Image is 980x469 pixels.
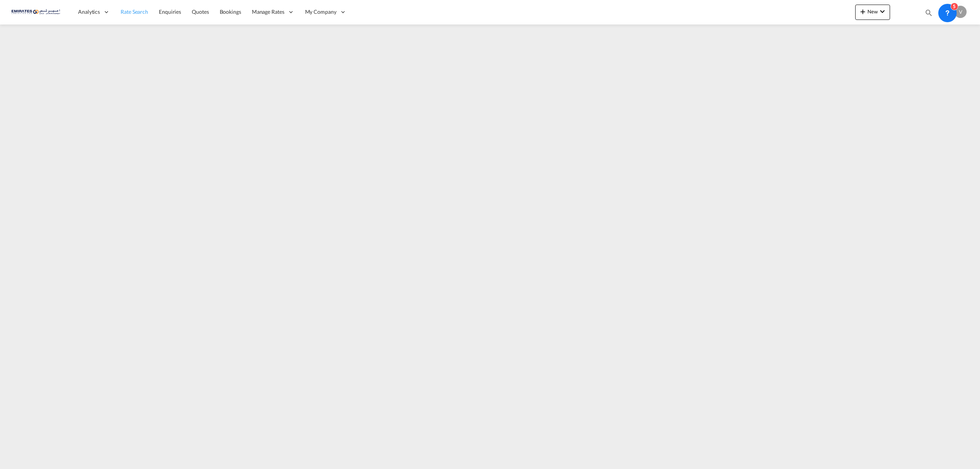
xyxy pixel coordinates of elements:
span: Bookings [220,8,241,15]
div: Help [938,5,954,19]
md-icon: icon-magnify [924,8,933,17]
div: icon-magnify [924,8,933,20]
span: Help [938,5,951,18]
span: Enquiries [159,8,181,15]
button: icon-plus 400-fgNewicon-chevron-down [855,5,890,20]
span: Analytics [78,8,100,16]
span: Quotes [192,8,209,15]
div: V [954,6,967,18]
span: My Company [305,8,336,16]
img: c67187802a5a11ec94275b5db69a26e6.png [11,3,63,21]
span: Manage Rates [252,8,284,16]
md-icon: icon-chevron-down [878,7,887,16]
md-icon: icon-plus 400-fg [858,7,867,16]
span: New [858,8,887,15]
span: Rate Search [121,8,148,15]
